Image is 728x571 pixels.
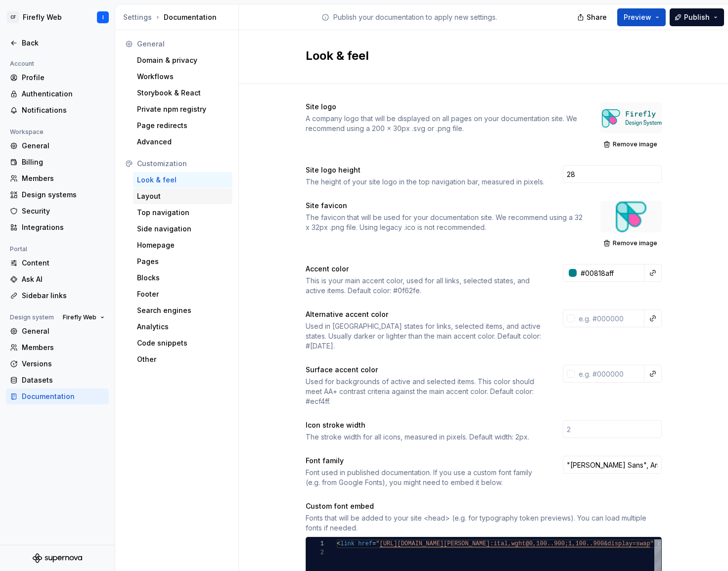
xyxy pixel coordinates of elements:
div: Custom font embed [306,501,662,511]
div: Search engines [137,306,228,315]
div: Surface accent color [306,365,545,375]
a: Search engines [133,303,232,318]
p: Publish your documentation to apply new settings. [333,12,497,22]
div: Site logo height [306,165,545,175]
a: Integrations [6,220,109,235]
div: Domain & privacy [137,55,228,65]
div: Layout [137,191,228,201]
a: Domain & privacy [133,52,232,68]
div: Private npm registry [137,104,228,114]
div: Fonts that will be added to your site <head> (e.g. for typography token previews). You can load m... [306,513,662,533]
div: This is your main accent color, used for all links, selected states, and active items. Default co... [306,276,545,296]
div: Account [6,58,38,70]
a: Layout [133,188,232,204]
div: Side navigation [137,224,228,234]
a: Workflows [133,69,232,85]
div: Documentation [123,12,234,22]
div: Documentation [22,392,105,401]
div: General [22,141,105,151]
div: Members [22,343,105,352]
span: Remove image [613,239,657,247]
a: Notifications [6,102,109,118]
div: Notifications [22,105,105,115]
div: Storybook & React [137,88,228,98]
div: Code snippets [137,338,228,348]
a: Documentation [6,389,109,404]
a: Design systems [6,187,109,203]
div: Accent color [306,264,545,274]
button: Remove image [600,137,662,151]
div: Site logo [306,102,583,112]
div: Customization [137,159,228,169]
div: Versions [22,359,105,369]
div: Analytics [137,322,228,332]
div: Top navigation [137,208,228,218]
div: Members [22,174,105,183]
span: " [650,540,653,547]
input: 28 [563,165,662,183]
div: Design systems [22,190,105,200]
a: Members [6,171,109,186]
div: Profile [22,73,105,83]
div: Workspace [6,126,47,138]
a: Side navigation [133,221,232,237]
a: Footer [133,286,232,302]
div: Font family [306,456,545,466]
div: Footer [137,289,228,299]
a: Analytics [133,319,232,335]
div: Workflows [137,72,228,82]
div: Look & feel [137,175,228,185]
input: Inter, Arial, sans-serif [563,456,662,474]
div: CF [7,11,19,23]
div: I [102,13,104,21]
input: e.g. #000000 [575,365,644,383]
div: Content [22,258,105,268]
div: The stroke width for all icons, measured in pixels. Default width: 2px. [306,432,545,442]
a: Storybook & React [133,85,232,101]
a: Security [6,203,109,219]
input: 2 [563,420,662,438]
span: Share [587,12,607,22]
div: Authentication [22,89,105,99]
input: e.g. #000000 [577,264,644,282]
div: Alternative accent color [306,309,545,319]
a: Look & feel [133,172,232,188]
div: 2 [306,548,324,557]
div: A company logo that will be displayed on all pages on your documentation site. We recommend using... [306,114,583,133]
div: Integrations [22,222,105,232]
div: Back [22,38,105,48]
a: Profile [6,70,109,86]
a: Private npm registry [133,101,232,117]
a: Pages [133,254,232,269]
span: < [337,540,340,547]
a: Content [6,255,109,271]
div: Site favicon [306,201,583,211]
a: Back [6,35,109,51]
svg: Supernova Logo [33,553,82,563]
a: Homepage [133,237,232,253]
a: General [6,138,109,154]
div: Used for backgrounds of active and selected items. This color should meet AA+ contrast criteria a... [306,377,545,406]
div: Design system [6,311,58,323]
span: Publish [684,12,710,22]
button: Preview [617,8,666,26]
a: Billing [6,154,109,170]
a: Page redirects [133,118,232,133]
div: General [22,326,105,336]
div: Pages [137,257,228,266]
button: CFFirefly WebI [2,6,113,28]
div: Security [22,206,105,216]
a: Advanced [133,134,232,150]
div: Advanced [137,137,228,147]
div: Settings [123,12,152,22]
div: Used in [GEOGRAPHIC_DATA] states for links, selected items, and active states. Usually darker or ... [306,321,545,351]
div: 1 [306,539,324,548]
div: Billing [22,157,105,167]
span: Remove image [613,140,657,148]
span: Firefly Web [63,313,96,321]
span: link [340,540,355,547]
div: The favicon that will be used for your documentation site. We recommend using a 32 x 32px .png fi... [306,213,583,232]
span: [URL][DOMAIN_NAME][PERSON_NAME] [379,540,490,547]
span: href [358,540,372,547]
span: = [372,540,376,547]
